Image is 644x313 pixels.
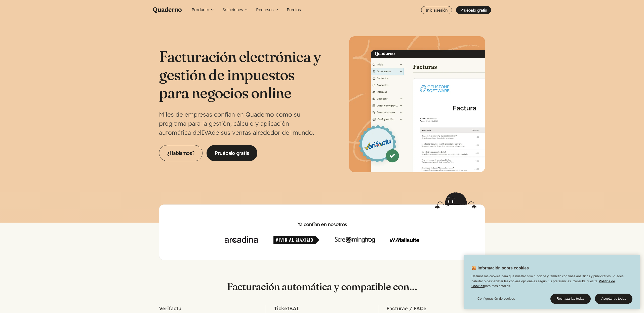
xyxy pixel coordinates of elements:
h2: Ya confían en nosotros [167,221,477,228]
img: Screaming Frog [335,236,375,244]
h2: Facturae / FACe [386,305,485,312]
h1: Facturación electrónica y gestión de impuestos para negocios online [159,47,322,102]
button: Configuración de cookies [471,293,521,303]
h2: TicketBAI [274,305,370,312]
div: 🍪 Información sobre cookies [464,255,640,309]
button: Aceptarlas todas [595,293,632,304]
img: Vivir al Máximo [273,236,319,244]
a: ¿Hablamos? [159,145,203,161]
img: Mailsuite [390,236,419,244]
h2: Verifactu [159,305,258,312]
a: Política de Cookies [471,279,615,288]
div: Usamos las cookies para que nuestro sitio funcione y también con fines analíticos y publicitarios... [464,274,640,291]
p: Miles de empresas confían en Quaderno como su programa para la gestión, cálculo y aplicación auto... [159,110,322,137]
button: Rechazarlas todas [550,293,591,304]
img: Arcadina.com [225,236,258,244]
abbr: Impuesto sobre el Valor Añadido [202,129,212,136]
p: Facturación automática y compatible con… [159,281,485,293]
div: Cookie banner [464,255,640,309]
h2: 🍪 Información sobre cookies [464,265,529,274]
a: Inicia sesión [421,6,452,14]
img: Interfaz de Quaderno mostrando la página Factura con el distintivo Verifactu [349,36,485,172]
a: Pruébalo gratis [207,145,257,161]
a: Pruébalo gratis [456,6,491,14]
